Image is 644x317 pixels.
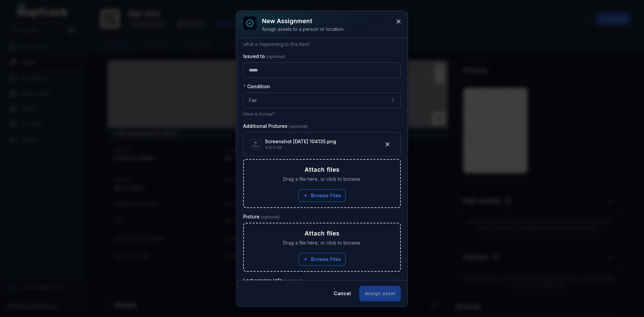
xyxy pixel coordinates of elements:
[243,83,270,90] label: Condition
[243,93,401,108] button: Fair
[243,213,280,220] label: Picture
[305,165,339,174] h3: Attach files
[283,240,361,246] span: Drag a file here, or click to browse.
[243,277,303,284] label: Last service info
[299,189,345,202] button: Browse Files
[243,111,401,117] p: How is it now?
[262,16,344,26] h3: New assignment
[299,253,345,266] button: Browse Files
[265,138,336,145] p: Screenshot [DATE] 104135.png
[328,286,357,301] button: Cancel
[283,176,361,182] span: Drag a file here, or click to browse.
[305,229,339,238] h3: Attach files
[243,123,308,129] label: Additional Pictures
[243,41,401,48] p: what is happening to this item?
[262,26,344,33] div: Assign assets to a person or location.
[265,145,336,150] p: 410.5 KB
[243,53,285,60] label: Issued to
